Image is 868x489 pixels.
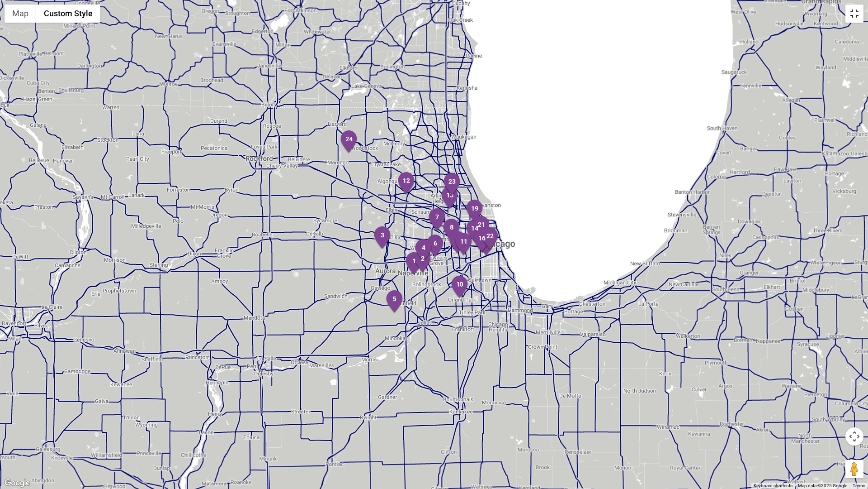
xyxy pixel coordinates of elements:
[472,229,491,254] div: 16
[465,219,484,244] div: 14
[465,199,484,224] div: 19
[481,227,500,251] div: 22
[385,290,404,314] div: 5
[472,216,491,240] div: 21
[440,186,459,211] div: 13
[426,234,445,259] div: 6
[443,173,462,197] div: 23
[413,249,432,274] div: 2
[454,232,473,257] div: 11
[405,252,424,276] div: 1
[414,239,433,263] div: 4
[450,275,469,300] div: 10
[397,172,416,196] div: 12
[428,208,447,232] div: 7
[442,218,461,243] div: 8
[448,230,467,255] div: 9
